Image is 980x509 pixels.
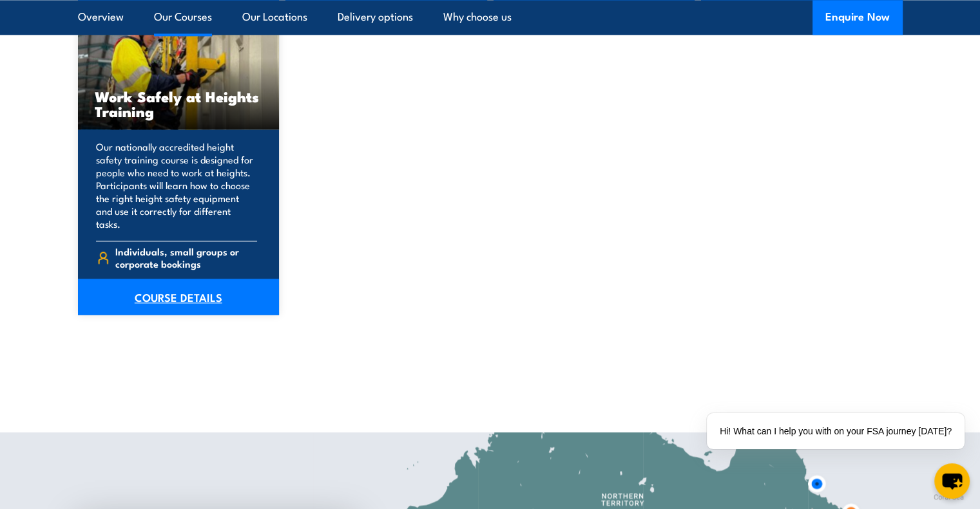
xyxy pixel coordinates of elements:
div: Hi! What can I help you with on your FSA journey [DATE]? [707,413,965,449]
button: chat-button [934,463,970,499]
a: COURSE DETAILS [78,279,280,315]
p: Our nationally accredited height safety training course is designed for people who need to work a... [96,140,258,230]
h3: Work Safely at Heights Training [95,89,263,118]
span: Individuals, small groups or corporate bookings [115,245,257,270]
